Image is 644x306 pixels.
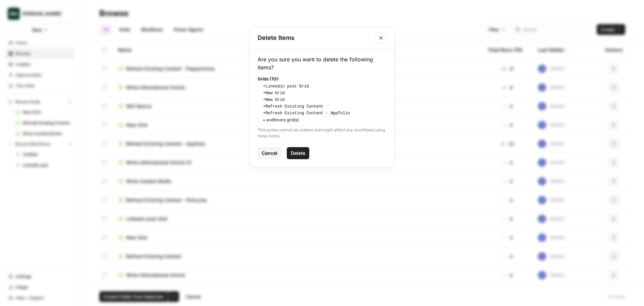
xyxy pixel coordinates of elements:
[258,33,372,43] h2: Delete Items
[376,33,386,43] button: Close modal
[258,75,386,82] div: Grids ( 10 ):
[263,97,386,103] li: • New Grid
[291,150,305,157] span: Delete
[263,104,386,110] li: • Refresh Existing Content
[263,83,386,89] li: • Linkedin post Grid
[262,150,277,157] span: Cancel
[258,147,281,159] button: Cancel
[263,110,386,116] li: • Refresh Existing Content - Appfolio
[258,127,386,139] div: This action cannot be undone and might affect any workflows using these items.
[263,117,386,123] li: • and 5 more grid(s)
[287,147,309,159] button: Delete
[263,90,386,96] li: • New Grid
[258,55,386,71] div: Are you sure you want to delete the following items?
